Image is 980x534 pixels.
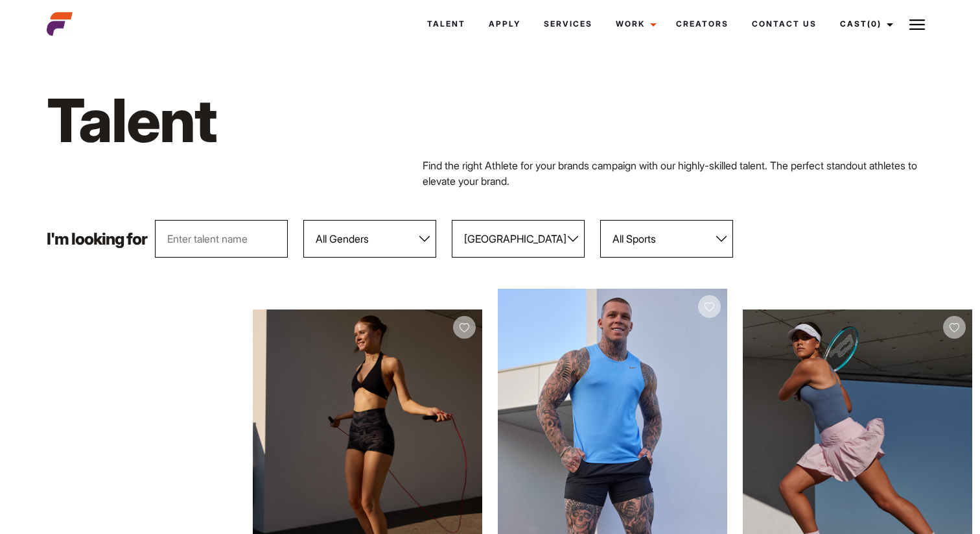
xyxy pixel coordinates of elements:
[47,231,147,247] p: I'm looking for
[47,83,557,158] h1: Talent
[828,6,901,42] a: Cast(0)
[604,6,664,42] a: Work
[867,19,881,29] span: (0)
[47,11,73,37] img: cropped-aefm-brand-fav-22-square.png
[740,6,828,42] a: Contact Us
[477,6,532,42] a: Apply
[664,6,740,42] a: Creators
[415,6,477,42] a: Talent
[423,158,933,189] p: Find the right Athlete for your brands campaign with our highly-skilled talent. The perfect stand...
[909,17,925,32] img: Burger icon
[155,220,288,258] input: Enter talent name
[532,6,604,42] a: Services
